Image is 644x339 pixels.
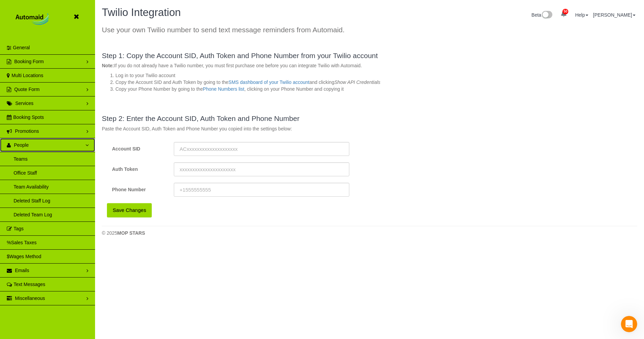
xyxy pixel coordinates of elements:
span: 50 [563,9,568,14]
p: Paste the Account SID, Auth Token and Phone Number you copied into the settings below: [102,125,637,132]
span: Sales Taxes [11,240,36,245]
span: People [14,142,29,148]
a: [PERSON_NAME] [593,12,636,18]
span: Multi Locations [12,73,43,78]
li: Copy the Account SID and Auth Token by going to the and clicking [115,79,637,86]
a: Beta [532,12,553,18]
label: Phone Number [107,183,169,196]
iframe: Intercom live chat [621,316,637,332]
em: Show API Credentials [334,79,381,85]
li: Copy your Phone Number by going to the , clicking on your Phone Number and copying it [115,86,637,92]
label: Auth Token [107,162,169,176]
a: Help [575,12,588,18]
button: Save Changes [107,203,152,217]
strong: Note: [102,63,114,68]
span: Text Messages [14,282,45,287]
span: Miscellaneous [15,296,45,301]
label: Account SID [107,142,169,156]
span: Services [15,101,34,106]
span: Booking Form [14,59,44,64]
img: Automaid Logo [12,12,54,27]
span: Tags [14,226,24,231]
img: New interface [541,11,552,20]
input: xxxxxxxxxxxxxxxxxxxxxx [174,162,349,176]
span: Wages Method [10,254,41,259]
span: Booking Spots [13,114,44,120]
strong: MOP STARS [117,230,145,236]
div: © 2025 [102,230,637,236]
span: Promotions [15,128,39,134]
h3: Step 1: Copy the Account SID, Auth Token and Phone Number from your Twilio account [102,52,637,59]
span: General [13,45,30,50]
a: 50 [557,7,570,22]
h3: Step 2: Enter the Account SID, Auth Token and Phone Number [102,114,637,122]
span: Quote Form [14,87,40,92]
p: If you do not already have a Twilio number, you must first purchase one before you can integrate ... [102,62,637,69]
p: Use your own Twilio number to send text message reminders from Automaid. [102,25,637,35]
li: Log in to your Twilio account [115,72,637,79]
span: Emails [15,268,29,273]
a: SMS dashboard of your Twilio account [228,79,310,85]
a: Phone Numbers list [203,86,244,92]
input: ACxxxxxxxxxxxxxxxxxxxx [174,142,349,156]
span: Twilio Integration [102,6,181,18]
input: +1555555555 [174,183,349,197]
